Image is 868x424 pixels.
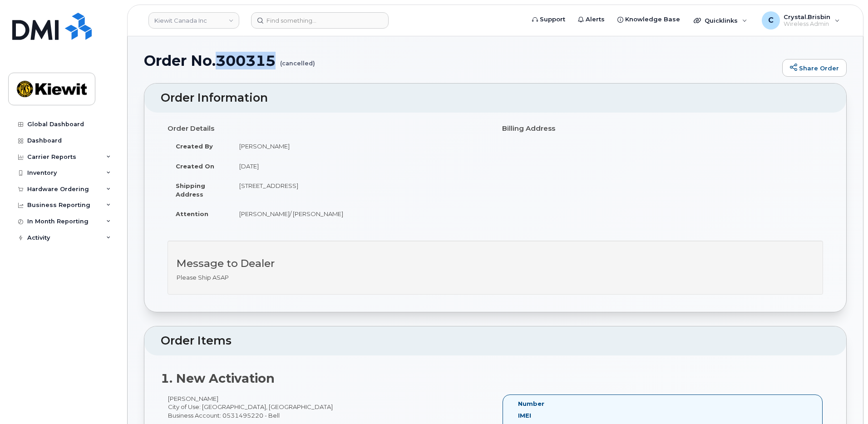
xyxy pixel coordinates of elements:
[176,182,205,198] strong: Shipping Address
[231,136,488,156] td: [PERSON_NAME]
[518,399,544,408] label: Number
[231,204,488,224] td: [PERSON_NAME]/ [PERSON_NAME]
[161,371,275,386] strong: 1. New Activation
[176,163,214,170] strong: Created On
[168,125,488,133] h4: Order Details
[502,125,823,133] h4: Billing Address
[829,385,861,417] iframe: Messenger Launcher
[177,273,814,282] p: Please Ship ASAP
[177,258,814,269] h3: Message to Dealer
[161,92,830,104] h2: Order Information
[176,210,208,217] strong: Attention
[782,59,847,77] a: Share Order
[280,53,315,67] small: (cancelled)
[176,143,213,150] strong: Created By
[144,53,778,69] h1: Order No.300315
[231,176,488,204] td: [STREET_ADDRESS]
[518,411,531,420] label: IMEI
[231,156,488,176] td: [DATE]
[161,335,830,347] h2: Order Items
